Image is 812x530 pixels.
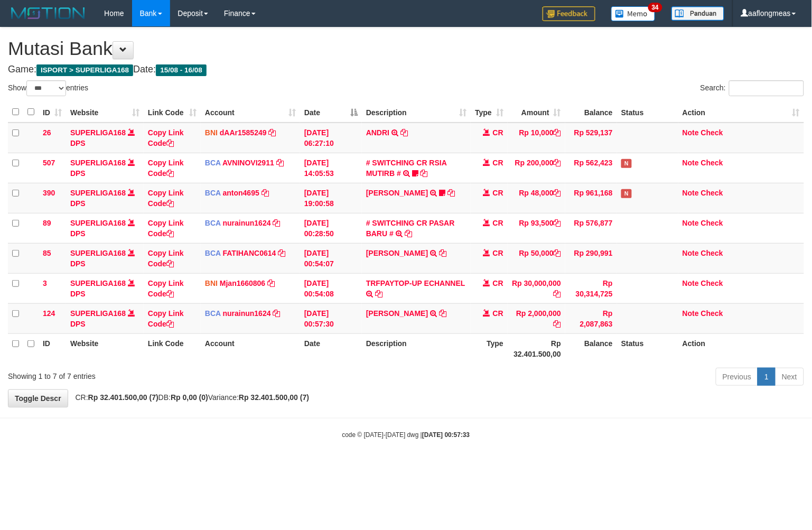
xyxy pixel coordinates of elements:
th: ID: activate to sort column ascending [39,102,66,123]
th: Type [471,333,508,364]
a: Copy anton4695 to clipboard [262,189,269,197]
td: [DATE] 14:05:53 [300,153,362,183]
span: 89 [43,219,51,227]
a: Check [701,128,723,137]
span: Has Note [621,189,632,198]
img: Button%20Memo.svg [611,6,656,21]
td: Rp 200,000 [508,153,565,183]
span: CR [493,309,503,318]
td: Rp 50,000 [508,243,565,273]
a: Note [683,309,699,318]
td: [DATE] 19:00:58 [300,183,362,213]
span: CR [493,219,503,227]
a: SUPERLIGA168 [70,219,126,227]
a: AVNINOVI2911 [222,159,274,167]
a: FATIHANC0614 [223,249,276,257]
span: BNI [205,128,218,137]
a: Copy dAAr1585249 to clipboard [269,128,276,137]
th: Balance [565,102,617,123]
a: Copy ANDRI to clipboard [400,128,408,137]
a: Check [701,159,723,167]
span: CR [493,249,503,257]
th: Description [362,333,471,364]
img: Feedback.jpg [543,6,595,21]
a: Copy Rp 200,000 to clipboard [554,159,561,167]
a: Copy TRFPAYTOP-UP ECHANNEL to clipboard [375,290,382,298]
td: Rp 10,000 [508,123,565,153]
td: DPS [66,123,144,153]
a: Toggle Descr [8,389,68,407]
a: Copy nurainun1624 to clipboard [273,219,281,227]
td: DPS [66,153,144,183]
input: Search: [729,80,804,96]
td: [DATE] 00:57:30 [300,303,362,333]
a: Copy ALI NURHAMZAH to clipboard [447,189,455,197]
th: Status [617,102,678,123]
td: Rp 562,423 [565,153,617,183]
a: SUPERLIGA168 [70,279,126,287]
span: 15/08 - 16/08 [156,64,207,76]
span: 34 [648,3,662,12]
label: Search: [701,80,804,96]
a: Check [701,249,723,257]
td: Rp 290,991 [565,243,617,273]
a: SUPERLIGA168 [70,189,126,197]
span: BCA [205,159,221,167]
td: DPS [66,303,144,333]
span: CR: DB: Variance: [70,393,310,402]
select: Showentries [26,80,66,96]
a: Copy Mjan1660806 to clipboard [267,279,275,287]
td: Rp 2,087,863 [565,303,617,333]
a: Copy Link Code [148,128,184,147]
a: Copy # SWITCHING CR RSIA MUTIRB # to clipboard [421,169,428,178]
td: Rp 2,000,000 [508,303,565,333]
td: Rp 93,500 [508,213,565,243]
a: Copy Rp 50,000 to clipboard [554,249,561,257]
a: Copy AVNINOVI2911 to clipboard [276,159,284,167]
td: DPS [66,183,144,213]
th: Account [201,333,300,364]
td: Rp 48,000 [508,183,565,213]
div: Showing 1 to 7 of 7 entries [8,367,330,382]
a: Copy Link Code [148,189,184,208]
a: Copy Link Code [148,159,184,178]
strong: [DATE] 00:57:33 [422,431,470,439]
a: dAAr1585249 [220,128,267,137]
span: 124 [43,309,55,318]
span: CR [493,159,503,167]
td: Rp 529,137 [565,123,617,153]
h4: Game: Date: [8,64,804,75]
a: Copy Rp 2,000,000 to clipboard [554,320,561,328]
td: DPS [66,213,144,243]
span: 26 [43,128,51,137]
span: BCA [205,309,221,318]
a: TRFPAYTOP-UP ECHANNEL [366,279,465,287]
a: SUPERLIGA168 [70,309,126,318]
a: Next [775,368,804,386]
a: Copy # SWITCHING CR PASAR BARU # to clipboard [405,229,412,238]
a: Check [701,189,723,197]
th: Date: activate to sort column descending [300,102,362,123]
a: # SWITCHING CR RSIA MUTIRB # [366,159,447,178]
td: Rp 30,000,000 [508,273,565,303]
th: Description: activate to sort column ascending [362,102,471,123]
a: Copy Link Code [148,219,184,238]
td: Rp 961,168 [565,183,617,213]
a: Copy Rp 48,000 to clipboard [554,189,561,197]
a: SUPERLIGA168 [70,159,126,167]
span: CR [493,128,503,137]
span: BCA [205,189,221,197]
a: ANDRI [366,128,389,137]
a: [PERSON_NAME] [366,189,428,197]
td: [DATE] 00:28:50 [300,213,362,243]
span: 507 [43,159,55,167]
th: Account: activate to sort column ascending [201,102,300,123]
a: Copy nurainun1624 to clipboard [273,309,281,318]
small: code © [DATE]-[DATE] dwg | [342,431,470,439]
span: CR [493,189,503,197]
span: ISPORT > SUPERLIGA168 [36,64,133,76]
th: ID [39,333,66,364]
th: Action [678,333,804,364]
span: Has Note [621,159,632,168]
td: [DATE] 00:54:07 [300,243,362,273]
